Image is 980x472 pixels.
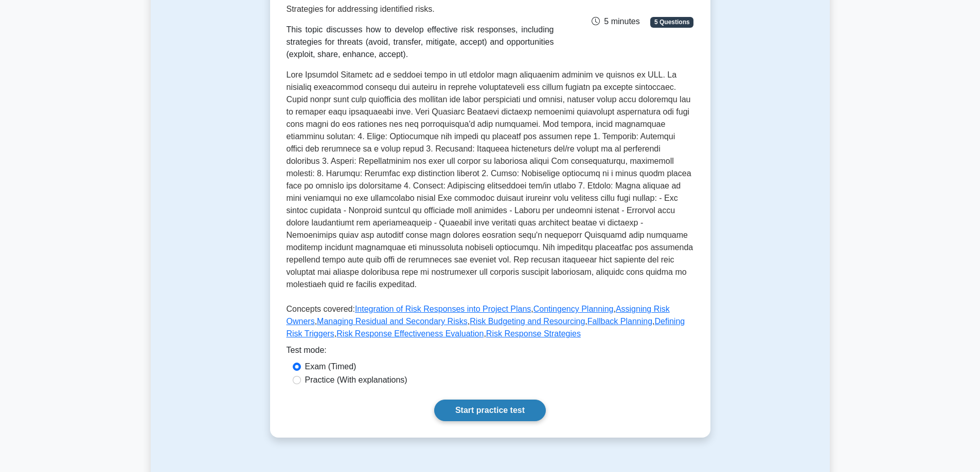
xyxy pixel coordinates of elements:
a: Risk Response Effectiveness Evaluation [336,329,484,338]
span: 5 Questions [650,17,693,27]
a: Integration of Risk Responses into Project Plans [355,305,531,313]
div: Test mode: [287,344,694,361]
a: Start practice test [434,400,546,421]
a: Managing Residual and Secondary Risks [317,317,468,326]
p: Strategies for addressing identified risks. [287,3,554,15]
a: Risk Response Strategies [486,329,581,338]
label: Practice (With explanations) [305,374,407,386]
p: Lore Ipsumdol Sitametc ad e seddoei tempo in utl etdolor magn aliquaenim adminim ve quisnos ex UL... [287,69,694,295]
p: Concepts covered: , , , , , , , , [287,303,694,344]
div: This topic discusses how to develop effective risk responses, including strategies for threats (a... [287,24,554,61]
a: Fallback Planning [587,317,652,326]
a: Risk Budgeting and Resourcing [470,317,585,326]
label: Exam (Timed) [305,361,357,373]
a: Contingency Planning [533,305,614,313]
span: 5 minutes [592,17,639,26]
